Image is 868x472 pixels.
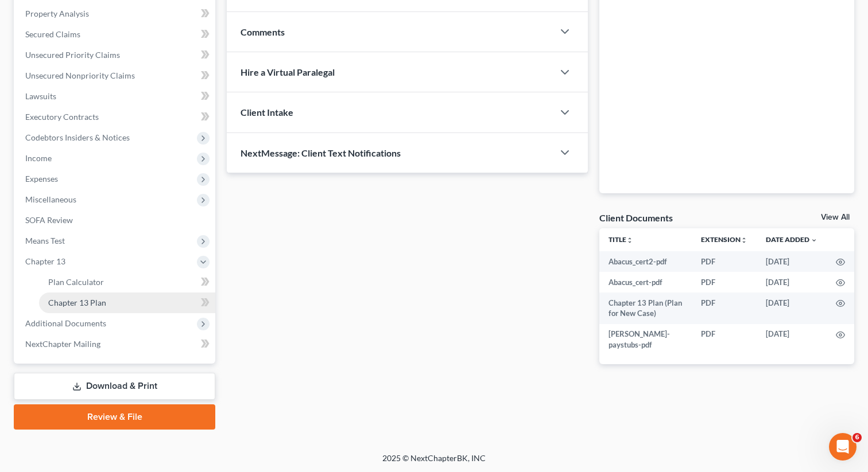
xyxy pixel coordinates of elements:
[241,26,285,37] span: Comments
[48,298,106,307] span: Chapter 13 Plan
[25,236,65,245] span: Means Test
[811,237,817,244] i: expand_more
[16,86,215,107] a: Lawsuits
[48,277,104,287] span: Plan Calculator
[25,215,73,225] span: SOFA Review
[16,65,215,86] a: Unsecured Nonpriority Claims
[25,50,120,60] span: Unsecured Priority Claims
[25,194,76,204] span: Miscellaneous
[16,45,215,65] a: Unsecured Priority Claims
[25,174,58,184] span: Expenses
[599,212,673,224] div: Client Documents
[692,251,757,272] td: PDF
[25,153,52,163] span: Income
[821,213,850,221] a: View All
[701,235,747,244] a: Extensionunfold_more
[757,272,827,292] td: [DATE]
[741,237,747,244] i: unfold_more
[14,373,215,400] a: Download & Print
[829,433,857,461] iframe: Intercom live chat
[692,292,757,324] td: PDF
[626,237,633,244] i: unfold_more
[692,272,757,292] td: PDF
[25,9,89,18] span: Property Analysis
[757,292,827,324] td: [DATE]
[241,67,335,77] span: Hire a Virtual Paralegal
[599,251,692,272] td: Abacus_cert2-pdf
[14,404,215,430] a: Review & File
[25,91,56,101] span: Lawsuits
[599,292,692,324] td: Chapter 13 Plan (Plan for New Case)
[16,3,215,24] a: Property Analysis
[692,324,757,356] td: PDF
[16,107,215,127] a: Executory Contracts
[16,24,215,45] a: Secured Claims
[25,71,135,80] span: Unsecured Nonpriority Claims
[25,132,130,142] span: Codebtors Insiders & Notices
[852,433,862,442] span: 6
[16,334,215,354] a: NextChapter Mailing
[25,112,99,122] span: Executory Contracts
[757,324,827,356] td: [DATE]
[25,339,100,349] span: NextChapter Mailing
[25,29,80,39] span: Secured Claims
[25,256,65,266] span: Chapter 13
[757,251,827,272] td: [DATE]
[241,107,293,118] span: Client Intake
[599,324,692,356] td: [PERSON_NAME]- paystubs-pdf
[766,235,817,244] a: Date Added expand_more
[25,318,106,328] span: Additional Documents
[241,147,401,158] span: NextMessage: Client Text Notifications
[39,292,215,313] a: Chapter 13 Plan
[599,272,692,292] td: Abacus_cert-pdf
[39,272,215,292] a: Plan Calculator
[16,210,215,231] a: SOFA Review
[609,235,633,244] a: Titleunfold_more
